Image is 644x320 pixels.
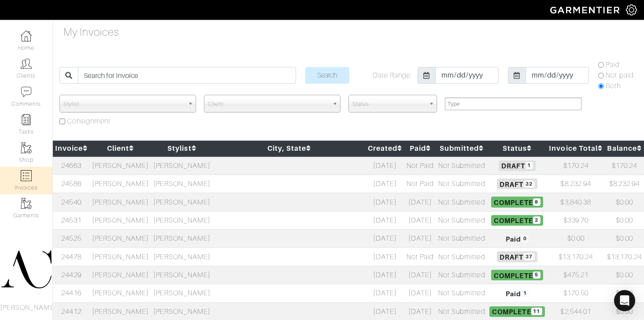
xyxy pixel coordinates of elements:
[547,230,605,248] td: $0.00
[107,144,134,153] a: Client
[605,175,644,193] td: $8,232.94
[61,271,81,279] a: 24429
[491,270,543,280] span: Complete
[305,67,349,84] input: Search
[547,211,605,229] td: $339.70
[436,284,487,302] td: Not Submitted
[90,211,151,229] td: [PERSON_NAME]
[61,308,81,316] a: 24412
[605,156,644,175] td: $170.24
[368,144,402,153] a: Created
[404,193,436,211] td: [DATE]
[526,162,533,169] span: 1
[404,284,436,302] td: [DATE]
[21,114,32,125] img: reminder-icon-8004d30b9f0a5d33ae49ab947aed9ed385cf756f9e5892f1edd6e32f2345188e.png
[373,70,412,81] label: Date Range:
[521,290,529,297] span: 1
[606,70,633,81] label: Not paid
[533,272,540,279] span: 5
[55,144,88,153] a: Invoice
[605,284,644,302] td: $0.00
[606,81,621,91] label: Both
[61,234,81,242] a: 24525
[61,180,81,188] a: 24586
[503,288,531,298] span: Paid
[151,230,212,248] td: [PERSON_NAME]
[547,193,605,211] td: $3,840.38
[436,266,487,284] td: Not Submitted
[366,248,404,266] td: [DATE]
[21,170,32,181] img: orders-icon-0abe47150d42831381b5fb84f609e132dff9fe21cb692f30cb5eec754e2cba89.png
[404,211,436,229] td: [DATE]
[90,175,151,193] td: [PERSON_NAME]
[151,211,212,229] td: [PERSON_NAME]
[547,175,605,193] td: $8,232.94
[366,193,404,211] td: [DATE]
[499,160,535,171] span: Draft
[67,116,111,127] label: Consignment
[90,230,151,248] td: [PERSON_NAME]
[497,251,537,262] span: Draft
[151,266,212,284] td: [PERSON_NAME]
[404,156,436,175] td: Not Paid
[436,193,487,211] td: Not Submitted
[366,230,404,248] td: [DATE]
[167,144,196,153] a: Stylist
[626,4,637,15] img: gear-icon-white-bd11855cb880d31180b6d7d6211b90ccbf57a29d726f0c71d8c61bd08dd39cc2.png
[21,58,32,69] img: clients-icon-6bae9207a08558b7cb47a8932f037763ab4055f8c8b6bfacd5dc20c3e0201464.png
[267,144,311,153] a: City, State
[491,197,543,207] span: Complete
[549,144,603,153] a: Invoice Total
[61,162,81,170] a: 24663
[404,230,436,248] td: [DATE]
[366,211,404,229] td: [DATE]
[533,216,540,224] span: 2
[503,144,532,153] a: Status
[404,266,436,284] td: [DATE]
[352,95,425,113] span: Status
[61,289,81,297] a: 24416
[547,248,605,266] td: $13,170.24
[436,230,487,248] td: Not Submitted
[90,248,151,266] td: [PERSON_NAME]
[404,248,436,266] td: Not Paid
[533,198,540,206] span: 9
[63,95,184,113] span: Stylist
[21,142,32,153] img: garments-icon-b7da505a4dc4fd61783c78ac3ca0ef83fa9d6f193b1c9dc38574b1d14d53ca28.png
[547,284,605,302] td: $170.50
[531,308,542,315] span: 11
[605,266,644,284] td: $0.00
[524,180,535,188] span: 32
[404,175,436,193] td: Not Paid
[605,193,644,211] td: $0.00
[151,248,212,266] td: [PERSON_NAME]
[21,198,32,209] img: garments-icon-b7da505a4dc4fd61783c78ac3ca0ef83fa9d6f193b1c9dc38574b1d14d53ca28.png
[366,175,404,193] td: [DATE]
[78,67,296,84] input: Search for Invoice
[366,266,404,284] td: [DATE]
[63,26,119,39] h4: My Invoices
[90,156,151,175] td: [PERSON_NAME]
[524,253,535,260] span: 37
[151,175,212,193] td: [PERSON_NAME]
[497,179,537,189] span: Draft
[208,95,329,113] span: Client
[366,284,404,302] td: [DATE]
[436,248,487,266] td: Not Submitted
[436,211,487,229] td: Not Submitted
[605,211,644,229] td: $0.00
[21,30,32,41] img: dashboard-icon-dbcd8f5a0b271acd01030246c82b418ddd0df26cd7fceb0bd07c9910d44c42f6.png
[546,2,626,18] img: garmentier-logo-header-white-b43fb05a5012e4ada735d5af1a66efaba907eab6374d6393d1fbf88cb4ef424d.png
[61,216,81,224] a: 24531
[614,290,635,311] div: Open Intercom Messenger
[547,266,605,284] td: $475.21
[90,266,151,284] td: [PERSON_NAME]
[489,306,545,317] span: Complete
[21,86,32,97] img: comment-icon-a0a6a9ef722e966f86d9cbdc48e553b5cf19dbc54f86b18d962a5391bc8f6eb6.png
[410,144,431,153] a: Paid
[605,230,644,248] td: $0.00
[366,156,404,175] td: [DATE]
[61,253,81,261] a: 24478
[436,156,487,175] td: Not Submitted
[521,235,529,242] span: 0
